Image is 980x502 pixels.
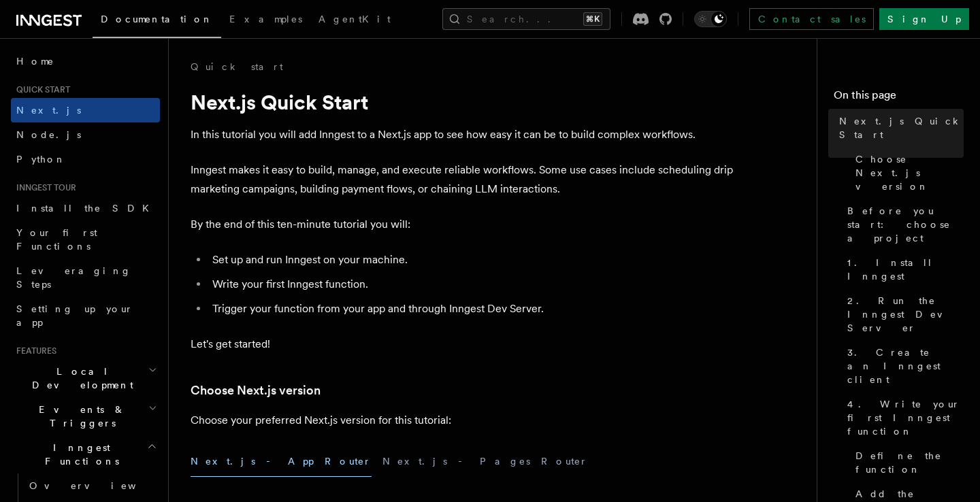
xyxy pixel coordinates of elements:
span: Events & Triggers [11,403,148,430]
button: Next.js - Pages Router [382,446,588,477]
span: 4. Write your first Inngest function [847,397,964,438]
span: Choose Next.js version [855,152,964,193]
span: Install the SDK [16,203,157,214]
span: Setting up your app [16,303,133,328]
span: Node.js [16,129,81,140]
a: Sign Up [879,8,969,30]
p: Choose your preferred Next.js version for this tutorial: [191,411,735,430]
a: Documentation [93,4,221,38]
span: Home [16,54,54,68]
a: Next.js Quick Start [834,109,964,147]
a: Define the function [850,444,964,482]
a: 2. Run the Inngest Dev Server [842,288,964,340]
a: Next.js [11,98,160,122]
button: Inngest Functions [11,435,160,473]
button: Search...⌘K [442,8,610,30]
a: 4. Write your first Inngest function [842,392,964,444]
h4: On this page [834,87,964,109]
a: Overview [24,473,160,498]
a: 3. Create an Inngest client [842,340,964,392]
a: Install the SDK [11,196,160,220]
kbd: ⌘K [583,12,602,26]
a: AgentKit [310,4,399,37]
span: Before you start: choose a project [847,204,964,245]
button: Local Development [11,359,160,397]
button: Next.js - App Router [191,446,372,477]
span: 3. Create an Inngest client [847,346,964,386]
button: Toggle dark mode [694,11,727,27]
p: In this tutorial you will add Inngest to a Next.js app to see how easy it can be to build complex... [191,125,735,144]
a: Choose Next.js version [850,147,964,199]
a: Before you start: choose a project [842,199,964,250]
span: Next.js [16,105,81,116]
span: Leveraging Steps [16,265,131,290]
span: 2. Run the Inngest Dev Server [847,294,964,335]
h1: Next.js Quick Start [191,90,735,114]
a: Examples [221,4,310,37]
a: Quick start [191,60,283,73]
p: Let's get started! [191,335,735,354]
span: Documentation [101,14,213,24]
p: By the end of this ten-minute tutorial you will: [191,215,735,234]
a: Setting up your app [11,297,160,335]
span: Python [16,154,66,165]
span: Your first Functions [16,227,97,252]
li: Trigger your function from your app and through Inngest Dev Server. [208,299,735,318]
span: Quick start [11,84,70,95]
a: Your first Functions [11,220,160,258]
span: AgentKit [318,14,391,24]
a: Leveraging Steps [11,258,160,297]
li: Write your first Inngest function. [208,275,735,294]
li: Set up and run Inngest on your machine. [208,250,735,269]
span: Inngest Functions [11,441,147,468]
a: Contact sales [749,8,874,30]
a: Home [11,49,160,73]
a: Python [11,147,160,171]
span: Define the function [855,449,964,476]
button: Events & Triggers [11,397,160,435]
span: Overview [29,480,169,491]
a: Node.js [11,122,160,147]
a: 1. Install Inngest [842,250,964,288]
a: Choose Next.js version [191,381,321,400]
span: Local Development [11,365,148,392]
span: Inngest tour [11,182,76,193]
span: Features [11,346,56,356]
p: Inngest makes it easy to build, manage, and execute reliable workflows. Some use cases include sc... [191,161,735,199]
span: Next.js Quick Start [839,114,964,141]
span: 1. Install Inngest [847,256,964,283]
span: Examples [229,14,302,24]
